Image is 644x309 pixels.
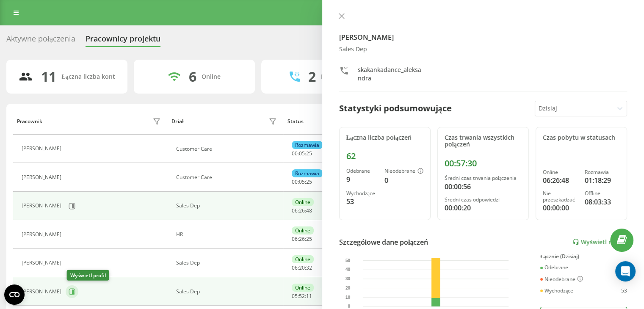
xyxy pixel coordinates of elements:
div: Sales Dep [176,203,279,209]
span: 52 [299,292,305,300]
div: Rozmawia [292,169,323,177]
span: 06 [292,235,298,243]
div: Online [292,284,314,292]
div: Aktywne połączenia [6,34,75,47]
div: 53 [621,288,627,294]
text: 50 [345,258,351,263]
div: Online [292,226,314,235]
div: Wyświetl profil [67,270,109,281]
div: Sales Dep [339,46,627,53]
div: 00:57:30 [445,158,522,168]
div: Customer Care [176,174,279,180]
div: Statystyki podsumowujące [339,102,452,115]
div: Customer Care [176,146,279,152]
div: Rozmawia [585,169,620,175]
div: : : [292,208,312,214]
div: [PERSON_NAME] [22,174,64,180]
text: 30 [345,276,351,281]
div: Odebrane [540,265,568,270]
div: 01:18:29 [585,175,620,185]
div: 0 [384,175,423,185]
div: : : [292,265,312,271]
span: 05 [292,292,298,300]
span: 26 [299,235,305,243]
div: Online [543,169,578,175]
span: 11 [306,292,312,300]
div: Status [287,119,304,124]
div: : : [292,236,312,242]
div: 62 [346,151,423,161]
div: 6 [189,69,196,85]
div: Pracownicy projektu [86,34,160,47]
div: Nieodebrane [384,168,423,175]
div: 08:03:33 [585,197,620,207]
div: HR [176,232,279,237]
div: Czas trwania wszystkich połączeń [445,134,522,149]
span: 05 [299,150,305,157]
span: 25 [306,178,312,185]
text: 10 [345,295,351,299]
div: Online [202,73,221,80]
span: 06 [292,207,298,214]
div: Online [292,255,314,263]
div: Czas pobytu w statusach [543,134,620,141]
text: 20 [345,286,351,290]
span: 05 [299,178,305,185]
span: 06 [292,264,298,271]
div: [PERSON_NAME] [22,146,64,152]
div: [PERSON_NAME] [22,289,64,295]
div: 00:00:56 [445,182,522,192]
div: skakankadance_aleksandra [358,66,424,83]
span: 32 [306,264,312,271]
div: 06:26:48 [543,175,578,185]
div: Łącznie (Dzisiaj) [540,254,627,259]
text: 0 [348,304,350,309]
div: 2 [308,69,316,85]
div: 00:00:00 [543,203,578,213]
div: Odebrane [346,168,378,174]
div: Wychodzące [540,288,573,294]
div: Łączna liczba kont [61,73,115,80]
span: 20 [299,264,305,271]
div: : : [292,179,312,185]
div: Sales Dep [176,289,279,295]
span: 48 [306,207,312,214]
div: 9 [346,174,378,185]
div: Nieodebrane [540,276,583,283]
div: Rozmawia [292,141,323,149]
div: 53 [346,196,378,207]
div: [PERSON_NAME] [22,260,64,266]
span: 00 [292,178,298,185]
text: 40 [345,267,351,272]
button: Open CMP widget [4,284,25,305]
div: Sales Dep [176,260,279,266]
div: Dział [171,119,183,124]
span: 26 [299,207,305,214]
div: Offline [585,190,620,196]
div: Open Intercom Messenger [615,261,636,281]
span: 25 [306,235,312,243]
h4: [PERSON_NAME] [339,32,627,42]
div: Średni czas odpowiedzi [445,197,522,203]
div: Online [292,198,314,206]
div: 11 [41,69,56,85]
div: Średni czas trwania połączenia [445,175,522,181]
span: 00 [292,150,298,157]
a: Wyświetl raport [572,238,627,246]
div: Szczegółowe dane połączeń [339,237,428,247]
div: Nie przeszkadzać [543,190,578,203]
div: [PERSON_NAME] [22,232,64,237]
div: Pracownik [17,119,42,124]
div: Łączna liczba połączeń [346,134,423,141]
div: Wychodzące [346,190,378,196]
div: : : [292,293,312,299]
div: Rozmawiają [321,73,355,80]
div: : : [292,151,312,157]
div: 00:00:20 [445,203,522,213]
span: 25 [306,150,312,157]
div: [PERSON_NAME] [22,203,64,209]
